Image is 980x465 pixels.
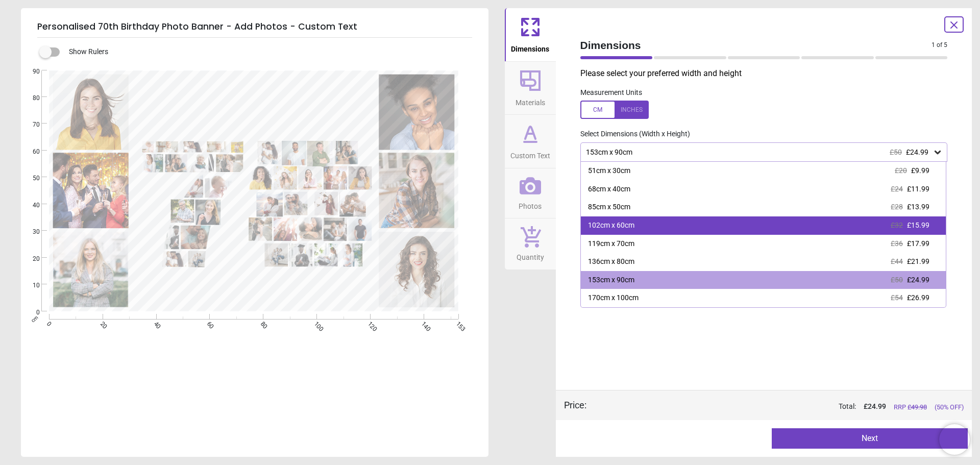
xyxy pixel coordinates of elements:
[907,293,929,302] span: £26.99
[939,424,970,455] iframe: Brevo live chat
[505,8,556,61] button: Dimensions
[891,221,903,229] span: £32
[864,402,886,412] span: £
[588,221,634,231] div: 102cm x 60cm
[908,403,927,411] span: £ 49.98
[37,16,472,38] h5: Personalised 70th Birthday Photo Banner - Add Photos - Custom Text
[907,239,929,248] span: £17.99
[891,293,903,302] span: £54
[505,218,556,270] button: Quantity
[580,38,932,53] span: Dimensions
[891,203,903,211] span: £28
[907,257,929,265] span: £21.99
[907,203,929,211] span: £13.99
[20,148,40,156] span: 60
[519,197,542,212] span: Photos
[20,228,40,236] span: 30
[564,399,586,411] div: Price :
[511,39,549,55] span: Dimensions
[894,403,927,412] span: RRP
[935,403,964,412] span: (50% OFF)
[585,148,933,157] div: 153cm x 90cm
[20,120,40,129] span: 70
[588,257,634,267] div: 136cm x 80cm
[891,239,903,248] span: £36
[588,293,639,303] div: 170cm x 100cm
[20,174,40,183] span: 50
[907,185,929,193] span: £11.99
[588,166,630,176] div: 51cm x 30cm
[516,93,545,108] span: Materials
[20,308,40,317] span: 0
[580,88,642,98] label: Measurement Units
[588,184,630,194] div: 68cm x 40cm
[772,428,968,449] button: Next
[890,148,902,156] span: £50
[588,275,634,285] div: 153cm x 90cm
[891,185,903,193] span: £24
[572,129,690,139] label: Select Dimensions (Width x Height)
[891,257,903,265] span: £44
[20,201,40,210] span: 40
[602,402,964,412] div: Total:
[20,281,40,290] span: 10
[20,255,40,263] span: 20
[907,221,929,229] span: £15.99
[20,94,40,103] span: 80
[932,41,947,50] span: 1 of 5
[580,68,956,79] p: Please select your preferred width and height
[20,67,40,76] span: 90
[907,276,929,284] span: £24.99
[505,62,556,115] button: Materials
[911,166,929,175] span: £9.99
[510,146,550,161] span: Custom Text
[891,276,903,284] span: £50
[505,168,556,218] button: Photos
[906,148,928,156] span: £24.99
[868,402,886,410] span: 24.99
[588,239,634,249] div: 119cm x 70cm
[895,166,907,175] span: £20
[45,46,488,58] div: Show Rulers
[588,202,630,212] div: 85cm x 50cm
[517,248,544,263] span: Quantity
[505,115,556,168] button: Custom Text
